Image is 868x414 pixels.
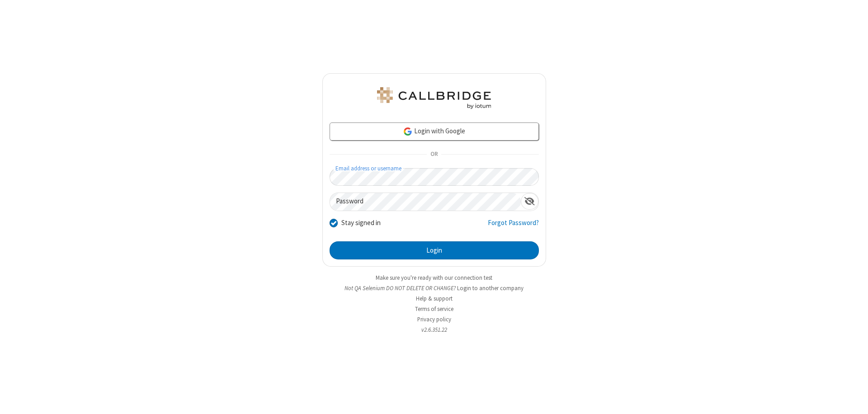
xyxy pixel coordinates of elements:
label: Stay signed in [341,218,381,228]
a: Privacy policy [417,315,451,323]
a: Help & support [416,295,453,302]
img: google-icon.png [403,127,413,136]
img: QA Selenium DO NOT DELETE OR CHANGE [375,87,493,109]
a: Terms of service [415,305,453,313]
span: OR [427,148,441,161]
a: Forgot Password? [488,218,539,235]
div: Show password [521,193,538,210]
li: Not QA Selenium DO NOT DELETE OR CHANGE? [322,284,546,292]
button: Login [330,241,539,259]
button: Login to another company [457,284,524,292]
input: Password [330,193,521,211]
li: v2.6.351.22 [322,325,546,334]
a: Make sure you're ready with our connection test [376,274,492,282]
a: Login with Google [330,122,539,141]
input: Email address or username [330,168,539,186]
